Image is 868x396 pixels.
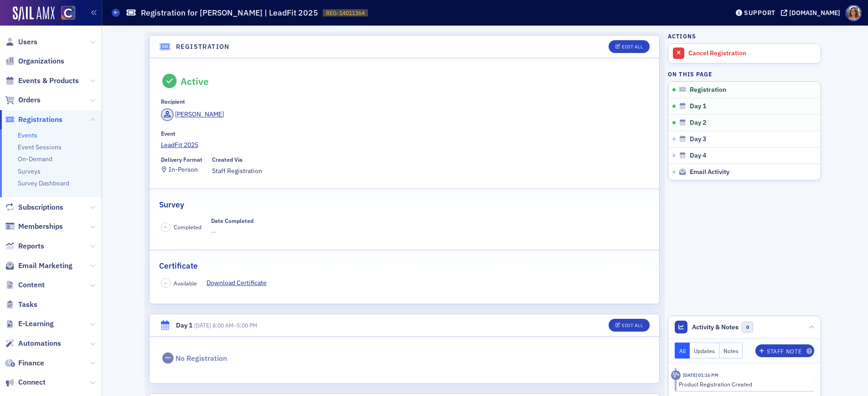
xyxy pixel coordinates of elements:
a: Orders [5,95,41,105]
button: Edit All [609,319,650,332]
a: E-Learning [5,319,54,329]
div: Active [181,75,209,87]
span: Email Activity [690,168,729,176]
a: Finance [5,358,44,368]
button: Notes [719,343,743,359]
span: Profile [846,5,862,21]
a: Registrations [5,115,62,125]
a: Subscriptions [5,202,63,212]
a: Email Marketing [5,261,72,271]
a: Events [18,131,37,139]
a: Survey Dashboard [18,179,69,187]
span: Activity & Notes [692,322,739,332]
span: Connect [18,377,46,387]
a: Connect [5,377,46,387]
a: Tasks [5,300,37,310]
span: 0 [742,322,753,333]
span: [DATE] [194,322,211,329]
div: Date Completed [211,217,253,224]
span: — [211,227,253,237]
img: SailAMX [13,6,55,21]
div: Product Registration Created [679,380,808,388]
div: Day 1 [176,321,192,330]
a: Surveys [18,167,41,175]
span: Content [18,280,45,290]
span: Available [174,279,197,287]
button: Updates [690,343,719,359]
a: Automations [5,338,61,348]
span: Day 2 [690,119,706,127]
span: Day 3 [690,135,706,143]
div: Activity [671,370,681,380]
time: 8/28/2025 01:16 PM [683,372,718,378]
div: Cancel Registration [688,49,816,58]
div: Delivery Format [161,156,202,163]
span: Completed [174,223,201,231]
span: – [194,322,257,329]
span: Day 4 [690,152,706,160]
span: Organizations [18,56,64,66]
a: LeadFit 2025 [161,140,648,150]
span: Registration [690,86,726,94]
div: [PERSON_NAME] [175,110,224,119]
a: Reports [5,241,44,251]
a: Memberships [5,222,63,232]
a: Download Certificate [207,278,274,288]
time: 5:00 PM [237,322,257,329]
time: 8:00 AM [212,322,233,329]
h2: Survey [159,199,184,211]
span: Automations [18,338,61,348]
span: Orders [18,95,41,105]
a: Events & Products [5,76,79,86]
div: Recipient [161,98,185,105]
button: [DOMAIN_NAME] [781,10,843,16]
a: Content [5,280,45,290]
a: Cancel Registration [668,44,821,63]
button: All [675,343,690,359]
img: SailAMX [61,6,75,20]
button: Staff Note [755,344,814,357]
h2: Certificate [159,260,198,272]
span: – [164,224,167,230]
a: Event Sessions [18,143,62,151]
span: Registrations [18,115,62,125]
h1: Registration for [PERSON_NAME] | LeadFit 2025 [141,7,318,18]
div: Created Via [212,156,243,163]
div: [DOMAIN_NAME] [789,9,840,17]
a: View Homepage [55,6,75,21]
span: – [164,280,167,286]
span: REG-14011364 [326,9,365,17]
span: Reports [18,241,44,251]
span: Users [18,37,37,47]
div: Edit All [622,323,643,328]
span: Subscriptions [18,202,63,212]
span: Memberships [18,222,63,232]
h4: Registration [176,42,230,52]
span: Tasks [18,300,37,310]
span: Staff Registration [212,166,262,176]
a: Organizations [5,56,64,66]
a: On-Demand [18,155,52,163]
div: No Registration [176,354,227,363]
div: Event [161,130,176,137]
button: Edit All [609,40,650,53]
span: Finance [18,358,44,368]
div: Edit All [622,44,643,49]
h4: Actions [668,32,696,40]
a: Users [5,37,37,47]
span: E-Learning [18,319,54,329]
a: [PERSON_NAME] [161,108,224,121]
span: Email Marketing [18,261,72,271]
span: Day 1 [690,102,706,111]
h4: On this page [668,70,821,78]
div: Support [744,9,775,17]
span: Events & Products [18,76,79,86]
div: Staff Note [767,349,801,354]
div: In-Person [169,167,198,172]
